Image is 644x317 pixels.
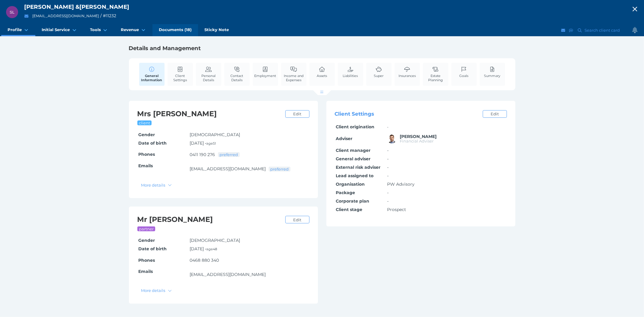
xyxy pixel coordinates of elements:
span: [DATE] • [190,140,216,146]
span: General Information [141,74,163,82]
span: Sticky Note [204,27,229,32]
span: Gender [138,238,155,243]
button: SMS [568,27,574,34]
button: Email [23,12,30,20]
span: Date of birth [138,246,167,251]
a: [EMAIL_ADDRESS][DOMAIN_NAME] [32,14,99,18]
span: Goals [460,74,469,78]
a: Assets [316,63,329,81]
a: Contact Details [224,63,250,85]
a: Personal Details [196,63,221,85]
span: Tools [90,27,101,32]
a: Initial Service [35,24,83,36]
span: Assets [317,74,327,78]
a: 0468 880 340 [190,258,219,263]
span: Adviser [336,136,352,141]
span: General adviser [336,156,370,162]
span: Initial Service [42,27,70,32]
h2: Mr [PERSON_NAME] [137,215,282,224]
span: Contact Details [226,74,248,82]
a: Summary [483,63,502,81]
td: - [386,123,507,131]
span: Package [336,190,355,195]
a: Insurances [397,63,417,81]
button: Search client card [575,27,623,34]
span: Financial Adviser [400,139,434,143]
span: Edit [488,111,501,116]
a: [EMAIL_ADDRESS][DOMAIN_NAME] [190,166,266,171]
span: / # 11232 [100,13,116,18]
span: Client Settings [169,74,191,82]
div: Sammy Levine [6,6,18,18]
a: [EMAIL_ADDRESS][DOMAIN_NAME] [190,272,266,277]
a: Liabilities [341,63,360,81]
span: partner [139,226,154,231]
span: Summary [484,74,501,78]
h1: Details and Management [129,45,515,52]
span: client [139,120,151,125]
span: Corporate plan [336,198,369,204]
span: Insurances [399,74,416,78]
span: More details [139,183,167,187]
span: Emails [138,269,153,274]
span: preferred [219,152,239,157]
span: Client stage [336,207,362,212]
span: [DEMOGRAPHIC_DATA] [190,238,240,243]
span: Date of birth [138,140,167,146]
a: Revenue [114,24,152,36]
span: Emails [138,163,153,168]
a: General Information [139,63,165,86]
span: More details [139,288,167,293]
span: Super [374,74,384,78]
span: Gender [138,132,155,137]
span: - [387,148,389,153]
span: - [387,165,389,170]
span: Liabilities [343,74,358,78]
button: Email [560,27,566,34]
span: Search client card [583,28,623,33]
span: Revenue [121,27,139,32]
span: Client origination [336,124,374,130]
span: preferred [270,167,289,171]
span: Personal Details [197,74,220,82]
span: PW Advisory [387,181,415,187]
span: Client Settings [335,111,374,117]
span: External risk adviser [336,165,380,170]
span: - [387,198,389,204]
img: Brad Bond [387,134,397,143]
button: More details [138,181,175,189]
a: Edit [483,110,507,118]
span: - [387,156,389,162]
span: - [387,173,389,178]
small: age 48 [206,247,217,251]
span: Employment [255,74,276,78]
a: Goals [458,63,470,81]
a: Profile [1,24,35,36]
span: Income and Expenses [283,74,305,82]
a: Super [373,63,385,81]
span: - [387,190,389,195]
span: [DEMOGRAPHIC_DATA] [190,132,240,137]
a: Client Settings [168,63,193,85]
span: [DATE] • [190,246,217,251]
span: Phones [138,258,155,263]
a: 0411 190 276 [190,152,215,157]
span: Edit [290,111,304,116]
span: Documents (18) [159,27,192,32]
a: Estate Planning [423,63,448,85]
span: Prospect [387,207,406,212]
a: Edit [285,110,309,118]
span: Lead assigned to [336,173,373,178]
span: Estate Planning [425,74,447,82]
span: Brad Bond [400,134,437,139]
span: [PERSON_NAME] [24,3,74,10]
a: Employment [253,63,278,81]
span: Profile [8,27,22,32]
a: Income and Expenses [281,63,306,85]
h2: Mrs [PERSON_NAME] [137,109,282,119]
span: Organisation [336,181,365,187]
a: Edit [285,216,309,223]
small: age 51 [206,141,216,146]
a: Documents (18) [152,24,198,36]
span: Phones [138,152,155,157]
